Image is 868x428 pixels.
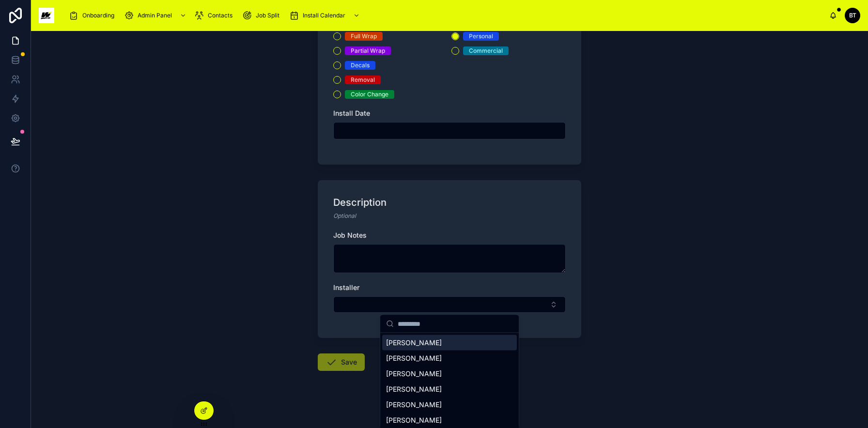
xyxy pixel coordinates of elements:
span: Onboarding [82,12,114,19]
div: Full Wrap [351,32,377,41]
a: Job Split [239,7,286,24]
a: Contacts [191,7,239,24]
span: Install Date [333,109,370,117]
span: Job Split [256,12,279,19]
div: Partial Wrap [351,46,385,55]
div: Commercial [469,46,503,55]
button: Select Button [333,296,566,313]
div: Color Change [351,90,388,99]
span: Contacts [208,12,232,19]
a: Onboarding [66,7,121,24]
div: Personal [469,32,493,41]
span: [PERSON_NAME] [386,338,442,348]
span: [PERSON_NAME] [386,384,442,394]
span: BT [849,12,856,19]
div: Decals [351,61,370,70]
span: Job Notes [333,231,367,239]
span: [PERSON_NAME] [386,353,442,363]
span: Admin Panel [138,12,172,19]
h1: Description [333,196,387,209]
span: [PERSON_NAME] [386,369,442,379]
span: Install Calendar [303,12,345,19]
span: Installer [333,283,359,291]
div: Removal [351,76,375,84]
span: [PERSON_NAME] [386,415,442,425]
em: Optional [333,212,356,220]
img: App logo [39,8,54,23]
span: [PERSON_NAME] [386,400,442,410]
a: Install Calendar [286,7,365,24]
a: Admin Panel [121,7,191,24]
div: scrollable content [62,5,829,26]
